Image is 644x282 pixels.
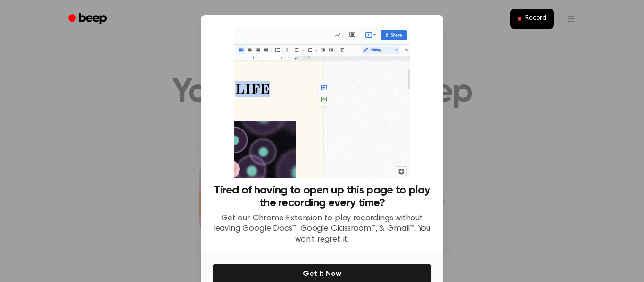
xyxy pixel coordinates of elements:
[213,184,431,209] h3: Tired of having to open up this page to play the recording every time?
[213,213,431,245] p: Get our Chrome Extension to play recordings without leaving Google Docs™, Google Classroom™, & Gm...
[560,8,582,30] button: Open menu
[234,26,409,178] img: Beep extension in action
[510,9,554,29] button: Record
[62,10,115,28] a: Beep
[525,15,546,23] span: Record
